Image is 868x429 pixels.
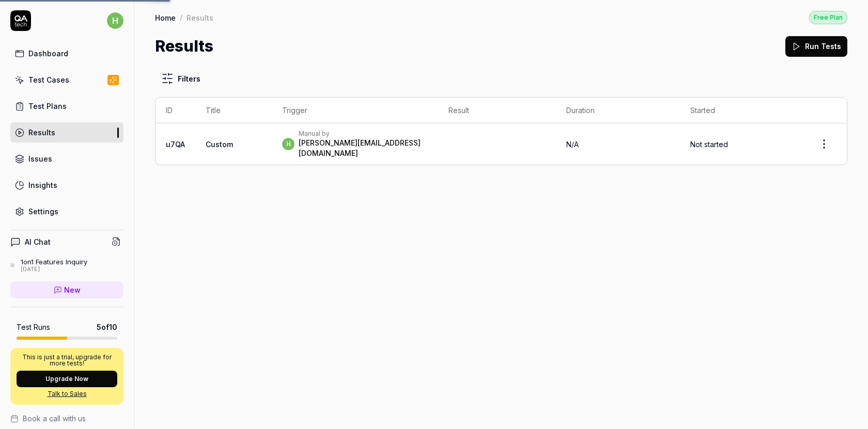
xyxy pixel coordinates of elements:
[180,12,182,23] div: /
[17,389,117,399] a: Talk to Sales
[155,35,213,58] h1: Results
[10,413,123,424] a: Book a call with us
[10,281,123,298] a: New
[10,258,123,273] a: 1on1 Features Inquiry[DATE]
[28,74,69,85] div: Test Cases
[28,180,57,190] div: Insights
[10,122,123,142] a: Results
[785,36,847,57] button: Run Tests
[17,371,117,387] button: Upgrade Now
[107,12,123,29] span: h
[299,138,427,158] div: [PERSON_NAME][EMAIL_ADDRESS][DOMAIN_NAME]
[195,98,272,123] th: Title
[10,70,123,90] a: Test Cases
[680,98,801,123] th: Started
[21,266,87,273] div: [DATE]
[17,354,117,367] p: This is just a trial, upgrade for more tests!
[155,68,207,89] button: Filters
[10,149,123,169] a: Issues
[25,236,51,247] h4: AI Chat
[23,413,86,424] span: Book a call with us
[166,140,185,149] a: u7QA
[10,175,123,195] a: Insights
[64,284,81,295] span: New
[206,140,233,149] span: Custom
[680,123,801,165] td: Not started
[28,101,67,112] div: Test Plans
[10,96,123,116] a: Test Plans
[10,43,123,63] a: Dashboard
[28,48,68,59] div: Dashboard
[566,140,579,149] span: N/A
[17,323,50,332] h5: Test Runs
[97,322,117,332] span: 5 of 10
[556,98,680,123] th: Duration
[21,258,87,266] div: 1on1 Features Inquiry
[155,12,176,23] a: Home
[156,98,195,123] th: ID
[299,130,427,138] div: Manual by
[10,201,123,221] a: Settings
[438,98,556,123] th: Result
[282,138,295,150] span: h
[187,12,213,23] div: Results
[107,10,123,31] button: h
[809,11,847,24] div: Free Plan
[809,10,847,24] button: Free Plan
[272,98,438,123] th: Trigger
[28,206,58,217] div: Settings
[28,153,52,164] div: Issues
[28,127,55,138] div: Results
